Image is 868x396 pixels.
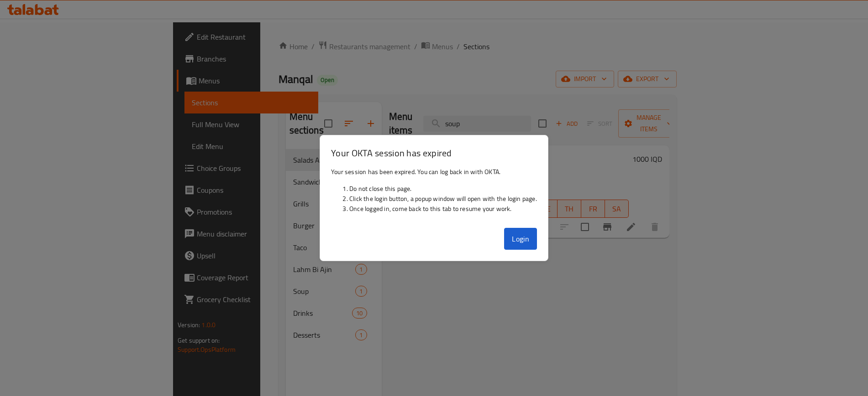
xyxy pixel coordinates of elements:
li: Click the login button, a popup window will open with the login page. [349,194,537,204]
button: Login [504,228,537,250]
li: Once logged in, come back to this tab to resume your work. [349,204,537,214]
h3: Your OKTA session has expired [331,146,537,159]
div: Your session has been expired. You can log back in with OKTA. [320,163,548,224]
li: Do not close this page. [349,184,537,194]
